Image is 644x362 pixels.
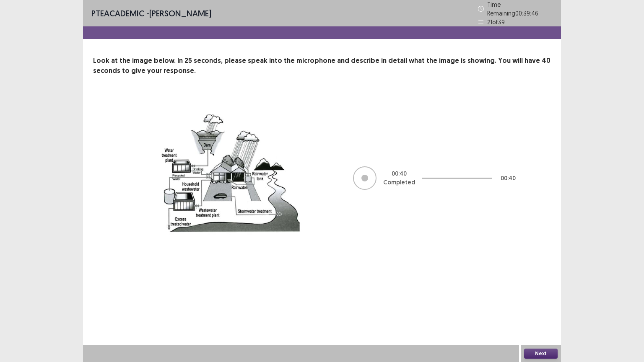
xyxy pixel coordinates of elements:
p: 00 : 40 [501,174,516,183]
p: Look at the image below. In 25 seconds, please speak into the microphone and describe in detail w... [93,56,551,76]
span: PTE academic [91,8,144,18]
button: Next [524,349,558,359]
p: 00 : 40 [392,169,407,178]
img: image-description [127,96,336,261]
p: - [PERSON_NAME] [91,7,211,20]
p: 21 of 39 [487,18,505,26]
p: Completed [383,178,415,187]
